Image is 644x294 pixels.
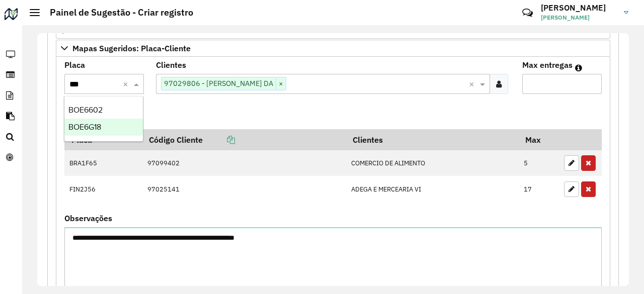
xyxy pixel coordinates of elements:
td: 97025141 [142,176,346,202]
span: 97029806 - [PERSON_NAME] DA [162,77,276,89]
span: Clear all [123,78,131,90]
em: Máximo de clientes que serão colocados na mesma rota com os clientes informados [575,64,582,72]
td: ADEGA E MERCEARIA VI [346,176,518,202]
h3: [PERSON_NAME] [541,3,616,13]
label: Placa [64,59,85,71]
td: 17 [519,176,559,202]
span: Mapas Sugeridos: Placa-Cliente [72,44,191,52]
label: Clientes [156,59,186,71]
th: Código Cliente [142,129,346,150]
h2: Painel de Sugestão - Criar registro [40,7,193,18]
span: [PERSON_NAME] [541,13,616,22]
td: 5 [519,150,559,176]
a: Copiar [203,135,235,145]
ng-dropdown-panel: Options list [64,96,143,142]
td: BRA1F65 [64,150,142,176]
td: 97099402 [142,150,346,176]
span: Clear all [469,78,477,90]
label: Observações [64,212,112,224]
a: Mapas Sugeridos: Placa-Cliente [56,40,610,57]
span: Cliente Retira [72,26,123,34]
th: Max [519,129,559,150]
a: Contato Rápido [517,2,538,24]
td: COMERCIO DE ALIMENTO [346,150,518,176]
span: BOE6602 [68,106,103,114]
span: × [276,78,286,90]
th: Clientes [346,129,518,150]
span: BOE6G18 [68,123,101,131]
label: Max entregas [522,59,573,71]
td: FIN2J56 [64,176,142,202]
